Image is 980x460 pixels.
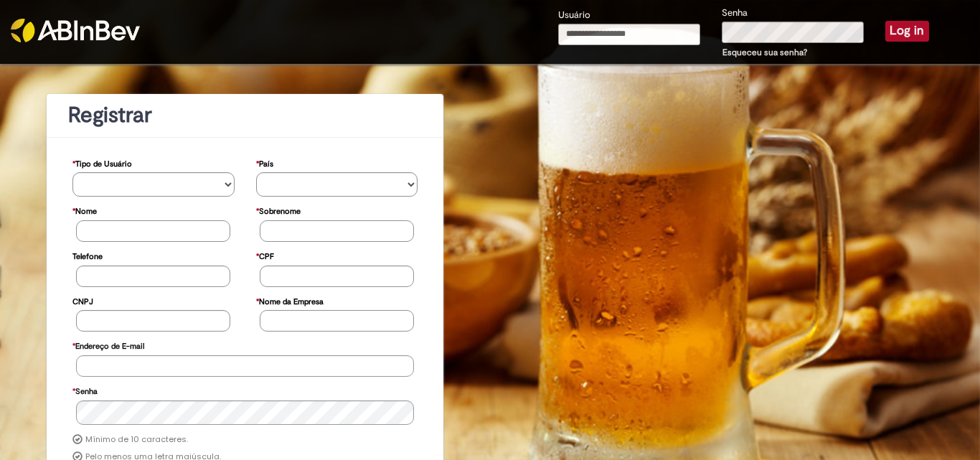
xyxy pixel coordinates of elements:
label: Senha [72,380,98,400]
label: Mínimo de 10 caracteres. [85,434,188,446]
label: Nome [72,200,97,220]
a: Esqueceu sua senha? [722,47,807,58]
label: Senha [722,6,748,20]
label: Sobrenome [256,200,301,220]
label: País [256,152,273,173]
label: CPF [256,245,274,266]
label: Telefone [72,245,103,266]
label: Endereço de E-mail [72,334,144,355]
label: Tipo de Usuário [72,152,132,173]
label: CNPJ [72,290,93,311]
img: ABInbev-white.png [11,19,140,42]
button: Log in [885,21,929,41]
h1: Registrar [68,103,422,127]
label: Nome da Empresa [256,290,324,311]
label: Usuário [558,9,590,22]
